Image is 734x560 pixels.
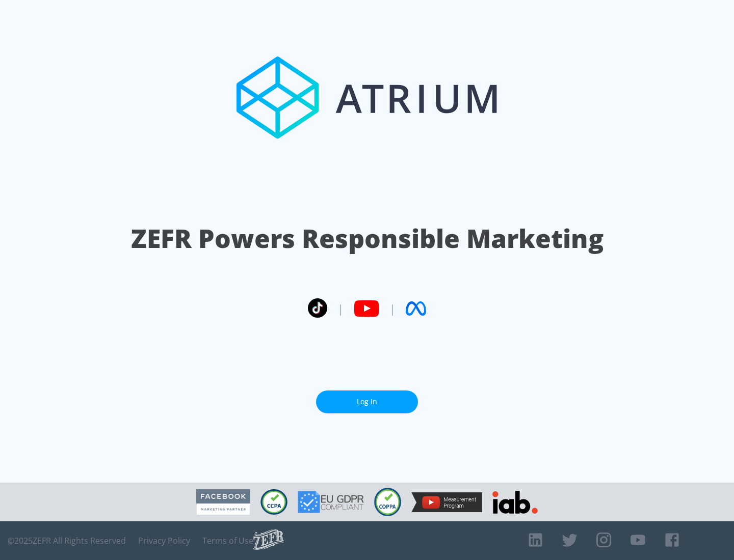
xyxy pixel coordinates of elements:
img: IAB [492,491,538,514]
a: Log In [316,390,418,413]
span: | [337,301,344,316]
img: COPPA Compliant [374,488,401,516]
span: © 2025 ZEFR All Rights Reserved [8,536,126,546]
h1: ZEFR Powers Responsible Marketing [131,221,604,256]
img: YouTube Measurement Program [411,492,482,512]
img: Facebook Marketing Partner [196,489,250,515]
img: CCPA Compliant [260,489,287,515]
span: | [389,301,396,316]
img: GDPR Compliant [298,491,364,513]
a: Privacy Policy [138,536,190,546]
a: Terms of Use [202,536,253,546]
